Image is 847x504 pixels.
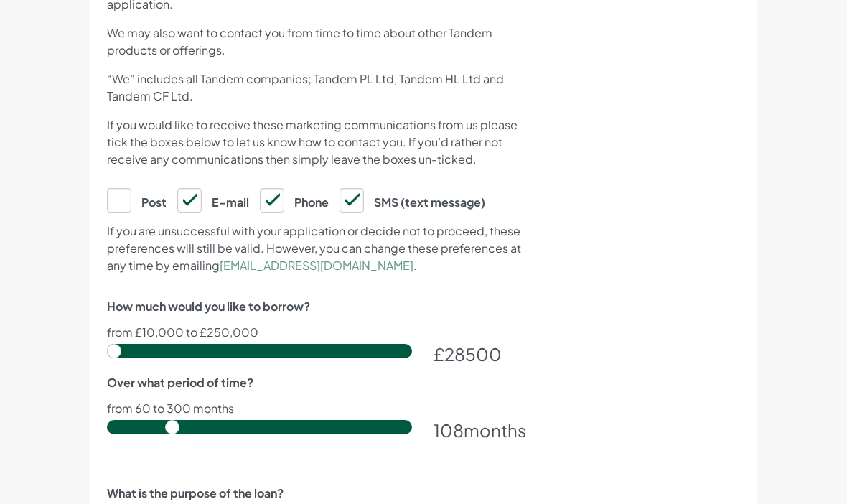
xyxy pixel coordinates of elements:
[107,374,253,391] label: Over what period of time?
[107,298,310,315] label: How much would you like to borrow?
[340,188,485,211] label: SMS (text message)
[107,223,521,274] p: If you are unsuccessful with your application or decide not to proceed, these preferences will st...
[107,188,167,211] label: Post
[107,24,521,59] p: We may also want to contact you from time to time about other Tandem products or offerings.
[107,116,521,168] p: If you would like to receive these marketing communications from us please tick the boxes below t...
[107,485,284,502] label: What is the purpose of the loan?
[434,419,464,441] span: 108
[260,188,329,211] label: Phone
[107,403,521,414] p: from 60 to 300 months
[107,327,521,338] p: from £10,000 to £250,000
[220,258,413,273] a: [EMAIL_ADDRESS][DOMAIN_NAME]
[434,341,521,367] div: £
[177,188,249,211] label: E-mail
[444,343,502,365] span: 28500
[107,70,521,105] p: “We” includes all Tandem companies; Tandem PL Ltd, Tandem HL Ltd and Tandem CF Ltd.
[434,417,521,443] div: months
